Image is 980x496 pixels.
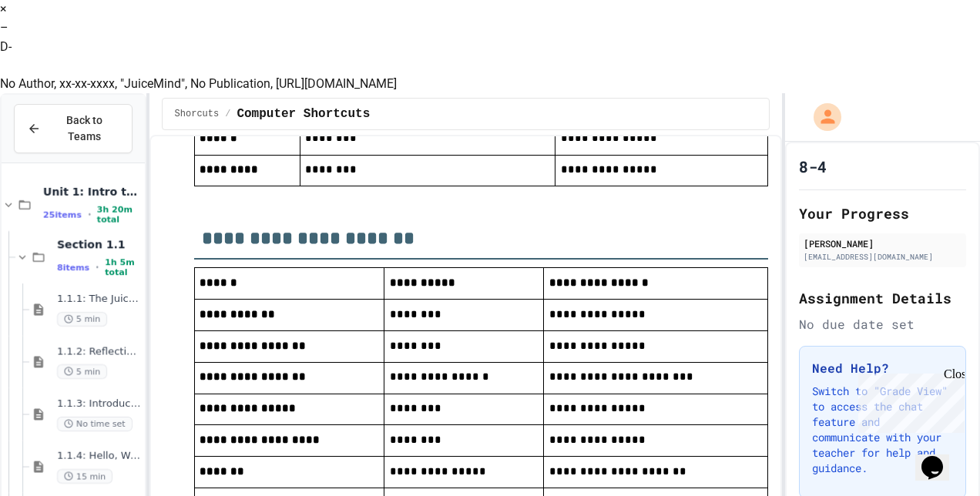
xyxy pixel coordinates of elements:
[96,261,99,273] span: •
[97,205,142,225] span: 3h 20m total
[804,251,962,263] div: [EMAIL_ADDRESS][DOMAIN_NAME]
[812,384,953,476] p: Switch to "Grade View" to access the chat feature and communicate with your teacher for help and ...
[88,209,91,221] span: •
[50,112,119,145] span: Back to Teams
[797,99,845,135] div: My Account
[6,6,106,98] div: Chat with us now!Close
[57,293,142,306] span: 1.1.1: The JuiceMind IDE
[237,105,370,123] span: Computer Shortcuts
[799,203,966,224] h2: Your Progress
[57,397,142,411] span: 1.1.3: Introduction to Computer Science
[852,367,965,433] iframe: chat widget
[804,236,962,250] div: [PERSON_NAME]
[43,209,82,220] span: 25 items
[14,104,133,153] button: Back to Teams
[175,108,220,120] span: Shorcuts
[57,312,107,327] span: 5 min
[57,417,133,431] span: No time set
[57,364,107,379] span: 5 min
[57,262,89,272] span: 8 items
[799,156,827,177] h1: 8-4
[57,469,112,484] span: 15 min
[105,257,141,277] span: 1h 5m total
[225,108,230,120] span: /
[915,434,965,481] iframe: chat widget
[57,345,142,358] span: 1.1.2: Reflection - Evolving Technology
[799,287,966,309] h2: Assignment Details
[43,184,142,198] span: Unit 1: Intro to CS
[57,236,142,250] span: Section 1.1
[799,315,966,333] div: No due date set
[812,359,953,377] h3: Need Help?
[57,450,142,463] span: 1.1.4: Hello, World!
